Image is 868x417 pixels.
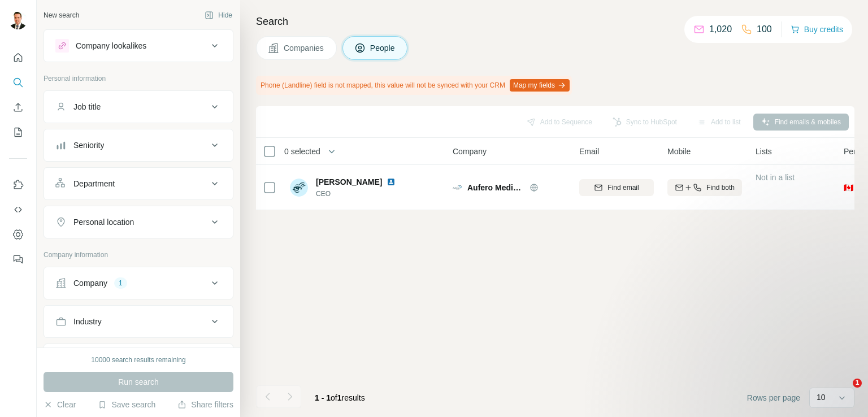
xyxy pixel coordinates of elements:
div: Job title [73,101,101,112]
div: 1 [114,278,127,288]
p: Personal information [44,73,233,84]
span: Lists [756,146,772,157]
p: 1,020 [709,23,732,36]
div: Phone (Landline) field is not mapped, this value will not be synced with your CRM [256,76,572,95]
span: results [315,393,365,402]
button: Company lookalikes [44,32,233,59]
div: Industry [73,316,102,327]
p: 100 [757,23,772,36]
button: Search [9,72,27,93]
button: Find email [579,179,654,196]
span: 0 selected [284,146,320,157]
img: Logo of Aufero Medical [453,183,462,192]
p: 10 [817,392,826,403]
div: 10000 search results remaining [91,355,185,365]
button: Dashboard [9,224,27,245]
button: My lists [9,122,27,142]
span: CEO [316,189,400,199]
button: Department [44,170,233,197]
img: LinkedIn logo [387,177,396,186]
span: Find email [607,183,639,193]
div: Company lookalikes [76,40,146,51]
button: Job title [44,93,233,120]
span: Company [453,146,487,157]
img: Avatar [9,11,27,29]
button: Quick start [9,47,27,68]
div: Company [73,277,107,289]
button: Clear [44,399,76,410]
button: Save search [98,399,155,410]
button: Share filters [177,399,233,410]
span: 🇨🇦 [844,182,853,193]
button: Feedback [9,249,27,270]
button: HQ location [44,346,233,373]
span: Rows per page [747,392,800,403]
button: Find both [667,179,742,196]
span: People [370,42,396,54]
button: Use Surfe on LinkedIn [9,175,27,195]
span: 1 [337,393,342,402]
button: Buy credits [791,21,843,37]
button: Enrich CSV [9,97,27,118]
button: Industry [44,308,233,335]
div: Seniority [73,140,104,151]
span: Companies [284,42,325,54]
h4: Search [256,14,854,29]
button: Map my fields [510,79,570,92]
span: Mobile [667,146,691,157]
button: Hide [197,7,240,24]
div: Personal location [73,216,134,228]
div: New search [44,10,79,20]
button: Company1 [44,270,233,297]
iframe: Intercom live chat [830,379,857,406]
div: Department [73,178,115,189]
span: 1 [853,379,862,388]
span: Find both [706,183,735,193]
span: of [331,393,337,402]
button: Seniority [44,132,233,159]
span: [PERSON_NAME] [316,176,382,188]
span: Aufero Medical [467,182,524,193]
button: Personal location [44,208,233,236]
span: Not in a list [756,173,795,182]
button: Use Surfe API [9,199,27,220]
span: Email [579,146,599,157]
img: Avatar [290,179,308,197]
p: Company information [44,250,233,260]
span: 1 - 1 [315,393,331,402]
